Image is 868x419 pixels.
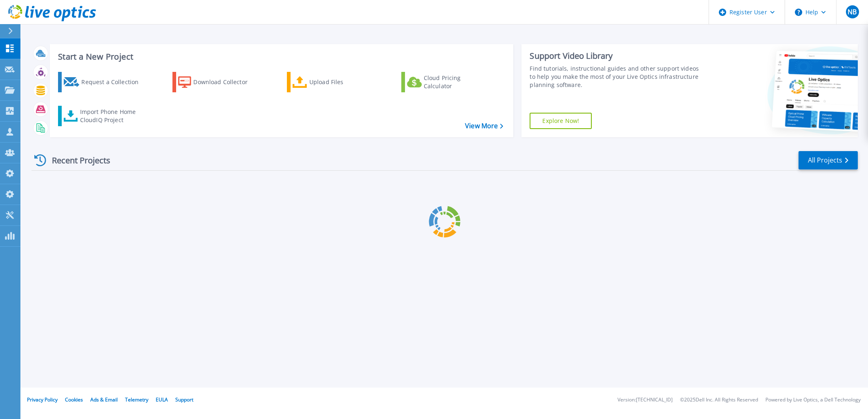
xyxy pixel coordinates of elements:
[193,74,259,90] div: Download Collector
[90,396,118,403] a: Ads & Email
[424,74,489,90] div: Cloud Pricing Calculator
[125,396,148,403] a: Telemetry
[465,122,503,130] a: View More
[530,65,702,89] div: Find tutorials, instructional guides and other support videos to help you make the most of your L...
[309,74,375,90] div: Upload Files
[680,397,758,403] li: © 2025 Dell Inc. All Rights Reserved
[31,150,121,170] div: Recent Projects
[156,396,168,403] a: EULA
[58,72,149,92] a: Request a Collection
[617,397,673,403] li: Version: [TECHNICAL_ID]
[530,113,592,129] a: Explore Now!
[27,396,58,403] a: Privacy Policy
[765,397,861,403] li: Powered by Live Optics, a Dell Technology
[81,74,147,90] div: Request a Collection
[65,396,83,403] a: Cookies
[401,72,492,92] a: Cloud Pricing Calculator
[530,51,702,61] div: Support Video Library
[848,9,857,15] span: NB
[799,151,858,169] a: All Projects
[80,108,144,124] div: Import Phone Home CloudIQ Project
[287,72,378,92] a: Upload Files
[172,72,264,92] a: Download Collector
[175,396,193,403] a: Support
[58,52,503,61] h3: Start a New Project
